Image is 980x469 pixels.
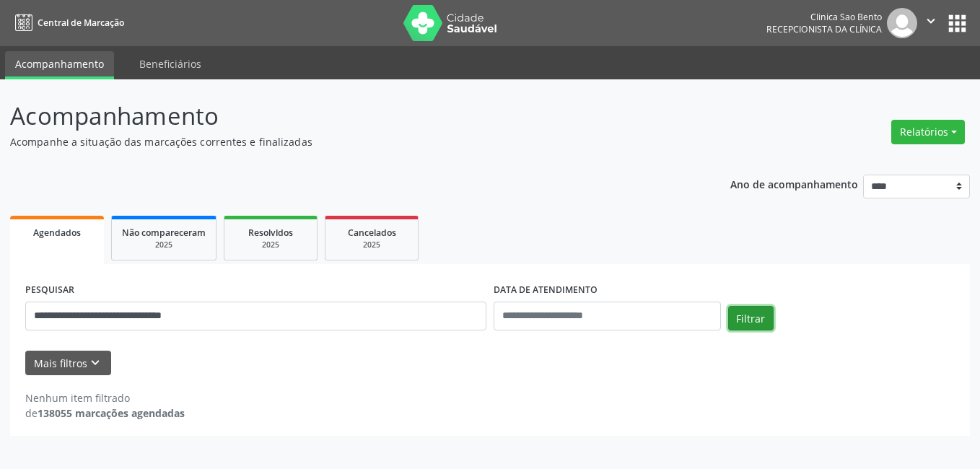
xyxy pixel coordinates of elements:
[917,8,945,38] button: 
[87,355,103,371] i: keyboard_arrow_down
[38,406,185,420] strong: 138055 marcações agendadas
[766,23,882,35] span: Recepcionista da clínica
[129,51,211,76] a: Beneficiários
[33,227,81,239] span: Agendados
[25,406,185,421] div: de
[945,11,970,36] button: apps
[891,120,965,144] button: Relatórios
[235,240,307,250] div: 2025
[38,17,124,29] span: Central de Marcação
[10,134,682,149] p: Acompanhe a situação das marcações correntes e finalizadas
[122,240,206,250] div: 2025
[730,175,858,193] p: Ano de acompanhamento
[766,11,882,23] div: Clinica Sao Bento
[25,390,185,406] div: Nenhum item filtrado
[494,279,598,302] label: DATA DE ATENDIMENTO
[122,227,206,239] span: Não compareceram
[887,8,917,38] img: img
[923,13,939,29] i: 
[348,227,396,239] span: Cancelados
[10,98,682,134] p: Acompanhamento
[248,227,293,239] span: Resolvidos
[5,51,114,79] a: Acompanhamento
[10,11,124,35] a: Central de Marcação
[728,306,774,330] button: Filtrar
[336,240,408,250] div: 2025
[25,279,74,302] label: PESQUISAR
[25,351,111,376] button: Mais filtroskeyboard_arrow_down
